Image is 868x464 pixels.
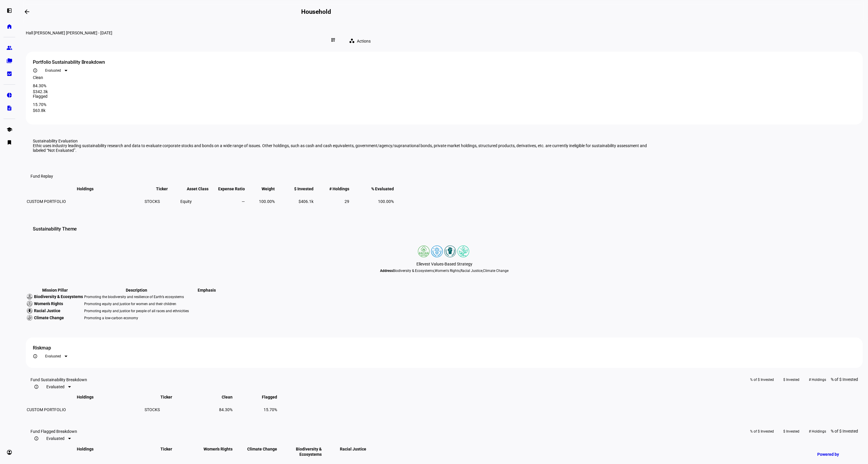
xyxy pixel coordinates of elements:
[6,139,12,145] eth-mat-symbol: bookmark
[483,269,508,273] span: Climate Change
[294,186,313,191] span: $ Invested
[6,449,12,455] eth-mat-symbol: account_circle
[46,436,65,441] span: Evaluated
[27,308,33,314] img: racialJustice.svg
[34,294,83,299] span: Biodiversity & Ecosystems
[145,199,160,204] span: STOCKS
[156,186,168,191] span: Ticker
[27,315,33,321] img: climateChange.svg
[30,377,87,391] eth-data-table-title: Fund Sustainability Breakdown
[344,35,378,47] button: Actions
[30,429,77,443] eth-data-table-title: Fund Flagged Breakdown
[457,246,469,257] img: climateChange.colored.svg
[33,68,38,73] mat-icon: info_outline
[809,427,826,436] span: # Holdings
[6,23,12,29] eth-mat-symbol: home
[745,375,779,384] button: % of $ Invested
[4,68,15,80] a: bid_landscape
[26,31,378,35] div: Hall Whipple Rockefeller - August 18, 2025
[27,199,66,204] span: CUSTOM PORTFOLIO
[4,89,15,101] a: pie_chart
[34,315,64,320] span: Climate Change
[77,395,94,399] span: Holdings
[27,294,33,300] img: deforestation.svg
[247,447,277,451] span: Climate Change
[4,102,15,114] a: description
[84,295,184,299] span: Promoting the biodiversity and resilience of Earth’s ecosystems
[4,42,15,54] a: group
[296,447,322,457] span: Biodiversity & Ecosystems
[84,288,189,293] th: Description
[23,8,30,15] mat-icon: arrow_backwards
[33,344,856,352] div: Riskmap
[33,108,856,113] div: $63.8k
[380,269,393,273] b: Address
[187,186,208,191] span: Asset Class
[46,384,65,389] span: Evaluated
[190,288,223,293] th: Emphasis
[180,199,192,204] span: Equity
[357,35,371,47] span: Actions
[33,89,726,94] div: $342.3k
[204,447,233,451] span: Women's Rights
[809,375,826,384] span: # Holdings
[242,199,245,204] span: —
[804,375,831,384] button: # Holdings
[33,143,650,153] div: Ethic uses industry leading sustainability research and data to evaluate corporate stocks and bon...
[33,94,856,99] div: Flagged
[6,58,12,64] eth-mat-symbol: folder_copy
[34,308,60,313] span: Racial Justice
[45,68,61,73] span: Evaluated
[34,436,39,441] mat-icon: info_outline
[6,127,12,132] eth-mat-symbol: school
[814,449,859,460] a: Powered by
[831,429,858,433] span: % of $ Invested
[27,407,66,412] span: CUSTOM PORTFOLIO
[444,246,456,257] img: racialJustice.colored.svg
[26,288,83,293] th: Mission Pillar
[340,447,366,451] span: Racial Justice
[340,35,378,47] eth-quick-actions: Actions
[783,375,799,384] span: $ Invested
[6,45,12,51] eth-mat-symbol: group
[33,75,726,80] div: Clean
[349,38,355,44] mat-icon: workspaces
[26,262,863,266] div: Ellevest Values-Based Strategy
[831,377,858,382] span: % of $ Invested
[77,186,94,191] span: Holdings
[331,38,335,42] mat-icon: dashboard_customize
[750,427,774,436] span: % of $ Invested
[264,407,277,412] span: 15.70%
[783,427,799,436] span: $ Invested
[371,186,394,191] span: % Evaluated
[77,447,94,451] span: Holdings
[30,174,53,179] eth-data-table-title: Fund Replay
[4,55,15,67] a: folder_copy
[33,139,856,143] div: Sustainability Evaluation
[84,309,189,313] span: Promoting equity and justice for people of all races and ethnicities
[160,395,172,399] span: Ticker
[84,316,138,320] span: Promoting a low-carbon economy
[418,246,430,257] img: deforestation.colored.svg
[329,186,349,191] span: # Holdings
[779,375,804,384] button: $ Invested
[34,301,63,306] span: Women's Rights
[26,218,863,240] div: Sustainability Theme
[745,427,779,436] button: % of $ Invested
[145,407,160,412] span: STOCKS
[6,92,12,98] eth-mat-symbol: pie_chart
[779,427,804,436] button: $ Invested
[750,375,774,384] span: % of $ Invested
[6,105,12,111] eth-mat-symbol: description
[378,199,394,204] span: 100.00%
[299,199,313,204] span: $406.1k
[4,21,15,32] a: home
[219,407,233,412] span: 84.30%
[27,301,33,307] img: womensRights.svg
[33,83,726,88] div: 84.30%
[460,269,483,273] span: Racial Justice ,
[259,199,275,204] span: 100.00%
[262,186,275,191] span: Weight
[431,246,443,257] img: womensRights.colored.svg
[6,71,12,77] eth-mat-symbol: bid_landscape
